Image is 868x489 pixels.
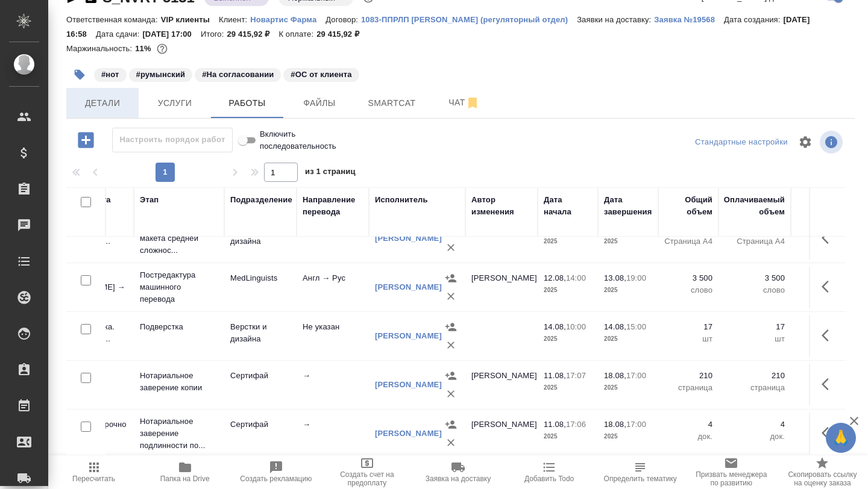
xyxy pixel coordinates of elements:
p: 10:00 [566,322,586,331]
p: 2025 [604,431,652,443]
button: Создать счет на предоплату [321,455,412,489]
a: 1083-ППРЛП [PERSON_NAME] (регуляторный отдел) [361,14,577,24]
p: 2025 [604,284,652,296]
td: Англ → Рус [297,266,369,308]
p: Дата создания: [724,15,783,24]
span: На согласовании [193,69,282,79]
p: слово [664,284,712,296]
p: [DATE] 17:00 [142,30,201,39]
span: Создать рекламацию [240,475,312,483]
p: 29 415,92 ₽ [227,30,278,39]
button: Призвать менеджера по развитию [686,455,777,489]
p: Нотариальное заверение подлинности по... [140,416,218,452]
button: 🙏 [826,423,856,453]
p: Восстановление макета средней сложнос... [140,220,218,257]
div: split button [692,133,791,152]
p: 0,92 [797,272,845,284]
svg: Отписаться [465,96,480,110]
p: 11.08, [544,420,566,429]
span: Настроить таблицу [791,128,820,157]
button: Здесь прячутся важные кнопки [814,321,843,350]
span: из 1 страниц [305,164,356,182]
p: 17:07 [566,371,586,380]
p: 4 [725,419,785,431]
span: Скопировать ссылку на оценку заказа [784,470,861,487]
a: [PERSON_NAME] [375,380,442,389]
a: [PERSON_NAME] [375,429,442,438]
span: румынский [128,69,194,79]
button: Удалить [442,238,460,257]
p: #На согласовании [202,69,274,81]
p: 210 [664,370,712,382]
a: [PERSON_NAME] [375,282,442,291]
p: 4 [664,419,712,431]
p: Страница А4 [664,235,712,248]
p: 17:00 [626,371,646,380]
td: Перевод [PERSON_NAME] → Рус [43,263,134,311]
span: Заявка на доставку [426,475,491,483]
div: Исполнитель [375,194,428,206]
button: Заявка на доставку [412,455,503,489]
p: 11% [135,44,154,53]
span: Включить последовательность [260,128,336,152]
button: Удалить [442,434,460,452]
span: Пересчитать [72,475,115,483]
button: Скопировать ссылку на оценку заказа [777,455,868,489]
p: 2025 [604,235,652,248]
button: Заявка №19568 [654,14,724,26]
td: Не указан [297,217,369,260]
p: Ответственная команда: [66,15,161,24]
p: 17:06 [566,420,586,429]
p: #румынский [136,69,186,81]
button: Добавить тэг [66,61,93,88]
div: Общий объем [664,194,712,218]
p: Новартис Фарма [250,15,325,24]
a: Новартис Фарма [250,14,325,24]
span: Посмотреть информацию [820,131,845,154]
button: Здесь прячутся важные кнопки [814,370,843,399]
p: Нотариальное заверение копии [140,370,218,394]
p: Подверстка [140,321,218,333]
p: RUB [797,382,845,394]
p: 10 [797,321,845,333]
p: док. [725,431,785,443]
p: слово [725,284,785,296]
p: #нот [101,69,119,81]
button: Назначить [442,269,460,287]
p: RUB [797,333,845,345]
button: Добавить работу [69,128,102,152]
p: RUB [797,235,845,248]
p: 19:00 [626,273,646,282]
p: 11.08, [544,371,566,380]
p: 17 [664,321,712,333]
td: [PERSON_NAME] [465,217,538,260]
span: Файлы [291,96,348,111]
a: [PERSON_NAME] [375,331,442,340]
td: [PERSON_NAME] [465,266,538,308]
button: Назначить [442,416,460,434]
p: 15:00 [626,322,646,331]
p: Страница А4 [725,235,785,248]
p: 12.08, [544,273,566,282]
button: Назначить [442,367,460,385]
button: Здесь прячутся важные кнопки [814,272,843,301]
span: нот [93,69,128,79]
p: 2025 [604,333,652,345]
p: 2025 [544,333,592,345]
button: Добавить Todo [504,455,595,489]
td: [PERSON_NAME] [465,413,538,455]
span: Детали [74,96,131,111]
td: → [297,364,369,406]
div: Этап [140,194,159,206]
p: 14:00 [566,273,586,282]
span: Создать счет на предоплату [329,470,405,487]
div: Направление перевода [303,194,363,218]
button: 21790.00 RUB; [154,41,170,57]
div: Дата завершения [604,194,652,218]
p: К оплате: [278,30,316,39]
p: Постредактура машинного перевода [140,269,218,305]
button: Здесь прячутся важные кнопки [814,419,843,447]
span: Smartcat [363,96,421,111]
p: 29 415,92 ₽ [316,30,368,39]
p: 3 500 [725,272,785,284]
